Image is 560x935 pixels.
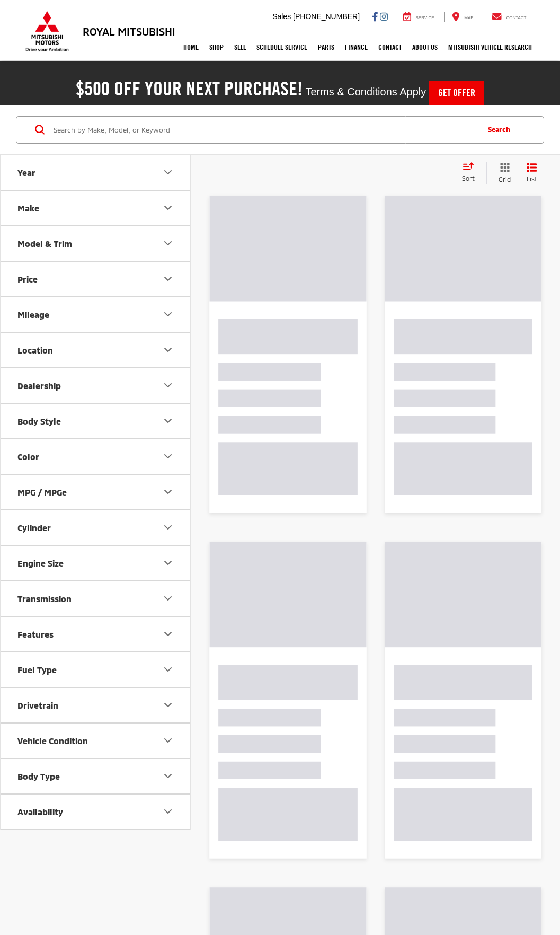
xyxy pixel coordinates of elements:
[162,343,174,356] div: Location
[1,759,191,793] button: Body TypeBody Type
[305,86,426,98] span: Terms & Conditions Apply
[178,34,204,60] a: Home
[272,12,291,21] span: Sales
[17,594,72,604] div: Transmission
[162,734,174,747] div: Vehicle Condition
[380,12,388,21] a: Instagram: Click to visit our Instagram page
[1,439,191,474] button: ColorColor
[429,81,484,105] a: Get Offer
[444,12,481,22] a: Map
[229,34,251,60] a: Sell
[23,11,71,52] img: Mitsubishi
[162,663,174,676] div: Fuel Type
[1,297,191,332] button: MileageMileage
[293,12,360,21] span: [PHONE_NUMBER]
[251,34,313,60] a: Schedule Service: Opens in a new tab
[162,272,174,285] div: Price
[519,162,545,184] button: List View
[162,379,174,392] div: Dealership
[162,166,174,179] div: Year
[457,162,486,183] button: Select sort value
[484,12,535,22] a: Contact
[162,628,174,640] div: Features
[162,308,174,321] div: Mileage
[340,34,373,60] a: Finance
[162,592,174,605] div: Transmission
[313,34,340,60] a: Parts: Opens in a new tab
[17,736,88,746] div: Vehicle Condition
[17,700,58,710] div: Drivetrain
[162,237,174,250] div: Model & Trim
[17,487,67,497] div: MPG / MPGe
[373,34,407,60] a: Contact
[162,770,174,782] div: Body Type
[17,203,39,213] div: Make
[17,416,61,426] div: Body Style
[204,34,229,60] a: Shop
[17,629,54,639] div: Features
[1,226,191,261] button: Model & TrimModel & Trim
[17,523,51,533] div: Cylinder
[17,771,60,781] div: Body Type
[1,155,191,190] button: YearYear
[162,557,174,569] div: Engine Size
[83,25,175,37] h3: Royal Mitsubishi
[162,521,174,534] div: Cylinder
[1,404,191,438] button: Body StyleBody Style
[499,175,511,184] span: Grid
[372,12,378,21] a: Facebook: Click to visit our Facebook page
[1,333,191,367] button: LocationLocation
[17,381,61,391] div: Dealership
[527,174,537,183] span: List
[462,174,475,182] span: Sort
[17,310,49,320] div: Mileage
[162,201,174,214] div: Make
[506,15,526,20] span: Contact
[17,239,72,249] div: Model & Trim
[52,117,477,143] input: Search by Make, Model, or Keyword
[486,162,519,184] button: Grid View
[1,191,191,225] button: MakeMake
[162,414,174,427] div: Body Style
[1,475,191,509] button: MPG / MPGeMPG / MPGe
[17,665,57,675] div: Fuel Type
[17,452,39,462] div: Color
[1,617,191,651] button: FeaturesFeatures
[416,15,434,20] span: Service
[1,368,191,403] button: DealershipDealership
[1,795,191,829] button: AvailabilityAvailability
[1,262,191,296] button: PricePrice
[1,688,191,722] button: DrivetrainDrivetrain
[395,12,442,22] a: Service
[17,167,35,178] div: Year
[1,581,191,616] button: TransmissionTransmission
[477,117,526,143] button: Search
[162,805,174,818] div: Availability
[162,450,174,463] div: Color
[76,78,303,99] h2: $500 off your next purchase!
[443,34,537,60] a: Mitsubishi Vehicle Research
[407,34,443,60] a: About Us
[464,15,473,20] span: Map
[17,558,64,568] div: Engine Size
[17,345,53,355] div: Location
[162,486,174,498] div: MPG / MPGe
[17,807,63,817] div: Availability
[17,274,38,284] div: Price
[1,724,191,758] button: Vehicle ConditionVehicle Condition
[1,546,191,580] button: Engine SizeEngine Size
[1,652,191,687] button: Fuel TypeFuel Type
[162,699,174,711] div: Drivetrain
[1,510,191,545] button: CylinderCylinder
